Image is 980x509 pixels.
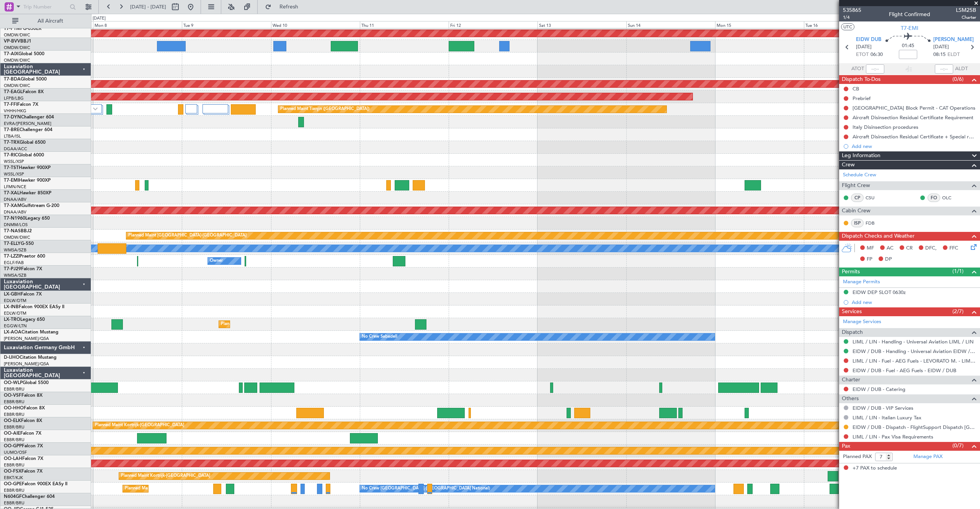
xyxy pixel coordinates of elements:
span: Charter [842,376,860,384]
span: T7-BRE [4,128,20,132]
a: OO-GPPFalcon 7X [4,444,43,448]
a: DNMM/LOS [4,222,28,228]
span: LX-INB [4,305,19,309]
span: Pax [842,442,850,451]
span: Crew [842,161,855,169]
a: OO-AIEFalcon 7X [4,431,41,436]
span: OO-WLP [4,381,23,385]
a: VHHH/HKG [4,108,26,114]
span: DFC, [925,245,937,252]
span: ELDT [947,51,960,59]
div: Tue 9 [182,21,271,28]
a: EGGW/LTN [4,323,27,329]
span: 01:45 [902,42,914,50]
div: Mon 8 [93,21,182,28]
div: Planned Maint Tianjin ([GEOGRAPHIC_DATA]) [280,103,369,115]
span: +7 PAX to schedule [853,465,897,472]
a: EIDW / DUB - Handling - Universal Aviation EIDW / DUB [853,348,976,355]
div: Planned Maint Dusseldorf [221,319,271,330]
a: LIML / LIN - Fuel - AEG Fuels - LEVORATO M. - LIML / LIN [853,358,976,364]
a: T7-XAMGulfstream G-200 [4,204,59,208]
span: [DATE] [856,43,872,51]
span: T7-PJ29 [4,267,21,271]
div: Planned Maint [GEOGRAPHIC_DATA] ([GEOGRAPHIC_DATA] National) [125,483,263,494]
span: ALDT [955,65,968,73]
div: Flight Confirmed [889,10,930,18]
span: LX-TRO [4,317,20,322]
span: All Aircraft [20,18,81,24]
a: T7-FFIFalcon 7X [4,102,38,107]
span: T7-AIX [4,52,18,56]
a: OMDW/DWC [4,235,30,240]
a: OMDW/DWC [4,83,30,89]
a: OO-LAHFalcon 7X [4,456,43,461]
span: T7-RIC [4,153,18,158]
span: (0/6) [952,75,964,83]
a: DNAA/ABV [4,197,26,202]
div: Owner [210,255,223,267]
span: T7-ELLY [4,241,21,246]
input: Trip Number [23,1,67,13]
span: FFC [949,245,958,252]
span: CR [906,245,913,252]
a: Manage Permits [843,278,880,286]
a: OO-GPEFalcon 900EX EASy II [4,482,67,486]
div: Thu 11 [360,21,449,28]
a: OLC [942,194,959,201]
span: [DATE] - [DATE] [130,3,166,10]
a: LX-INBFalcon 900EX EASy II [4,305,64,309]
span: Refresh [273,4,305,10]
span: N604GF [4,494,22,499]
input: --:-- [866,64,884,74]
span: OO-LAH [4,456,22,461]
a: OMDW/DWC [4,57,30,63]
span: T7-EAGL [4,90,23,94]
a: OO-ELKFalcon 8X [4,419,42,423]
a: EBBR/BRU [4,488,24,493]
div: No Crew Sabadell [362,331,397,343]
a: CSU [866,194,883,201]
a: T7-N1960Legacy 650 [4,216,50,221]
span: T7-XAM [4,204,21,208]
span: OO-GPP [4,444,22,448]
a: EBBR/BRU [4,462,24,468]
div: CP [851,194,864,202]
span: VP-BVV [4,39,20,44]
div: ISP [851,219,864,227]
span: T7-FFI [4,102,17,107]
a: LFMN/NCE [4,184,26,190]
span: [PERSON_NAME] [933,36,974,44]
a: OMDW/DWC [4,45,30,51]
div: EIDW DEP SLOT 0630z [853,289,906,296]
span: 08:15 [933,51,946,59]
button: Refresh [261,1,307,13]
a: LIML / LIN - Pax Visa Requirements [853,433,933,440]
a: T7-LZZIPraetor 600 [4,254,45,259]
span: LX-AOA [4,330,21,335]
span: Dispatch [842,328,863,337]
a: T7-PJ29Falcon 7X [4,267,42,271]
span: T7-NAS [4,229,21,233]
a: LX-AOACitation Mustang [4,330,59,335]
span: Services [842,307,862,316]
span: 06:30 [871,51,883,59]
a: LTBA/ISL [4,133,21,139]
span: OO-ELK [4,419,21,423]
span: OO-FSX [4,469,21,474]
span: DP [885,256,892,263]
a: EIDW / DUB - Fuel - AEG Fuels - EIDW / DUB [853,367,956,374]
a: EBBR/BRU [4,424,24,430]
span: Others [842,394,859,403]
div: Sun 14 [626,21,715,28]
span: FP [867,256,872,263]
a: OMDW/DWC [4,32,30,38]
div: Planned Maint Kortrijk-[GEOGRAPHIC_DATA] [95,420,184,431]
a: LIML / LIN - Handling - Universal Aviation LIML / LIN [853,338,973,345]
a: EIDW / DUB - Catering [853,386,905,392]
span: Dispatch Checks and Weather [842,232,915,241]
span: Dispatch To-Dos [842,75,880,84]
span: AC [887,245,893,252]
a: EBBR/BRU [4,437,24,443]
a: EBBR/BRU [4,386,24,392]
div: FO [928,194,940,202]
